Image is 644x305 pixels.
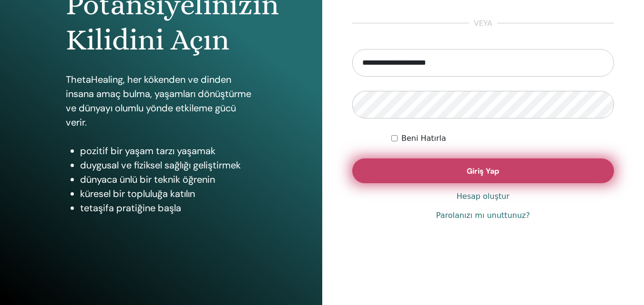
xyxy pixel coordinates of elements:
[80,201,256,215] li: tetaşifa pratiğine başla
[352,158,614,183] button: Giriş Yap
[457,191,510,202] a: Hesap oluştur
[80,172,256,187] li: dünyaca ünlü bir teknik öğrenin
[80,144,256,158] li: pozitif bir yaşam tarzı yaşamak
[469,18,497,29] span: veya
[80,187,256,201] li: küresel bir topluluğa katılın
[401,133,446,144] label: Beni Hatırla
[467,166,499,176] span: Giriş Yap
[391,133,614,144] div: Keep me authenticated indefinitely or until I manually logout
[66,72,256,129] p: ThetaHealing, her kökenden ve dinden insana amaç bulma, yaşamları dönüştürme ve dünyayı olumlu yö...
[80,158,256,172] li: duygusal ve fiziksel sağlığı geliştirmek
[436,210,530,221] a: Parolanızı mı unuttunuz?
